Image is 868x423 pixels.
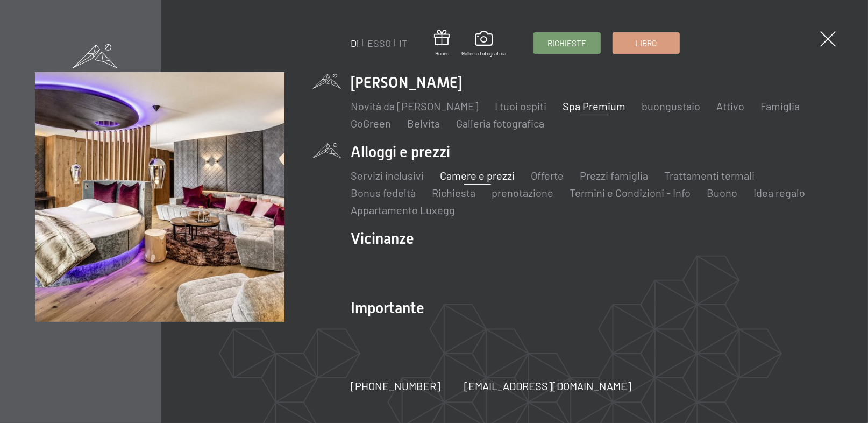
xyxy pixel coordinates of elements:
[440,169,515,182] a: Camere e prezzi
[563,100,626,112] a: Spa Premium
[642,100,701,112] a: buongustaio
[351,203,456,216] a: Appartamento Luxegg
[717,100,745,112] a: Attivo
[351,37,360,49] a: DI
[457,117,545,130] a: Galleria fotografica
[432,186,476,199] a: Richiesta
[400,37,408,49] a: IT
[580,169,649,182] a: Prezzi famiglia
[462,31,507,57] a: Galleria fotografica
[351,379,441,392] font: [PHONE_NUMBER]
[351,100,479,112] a: Novità da [PERSON_NAME]
[351,117,392,130] a: GoGreen
[492,186,554,199] a: prenotazione
[635,38,657,48] font: Libro
[707,186,738,199] a: Buono
[408,117,440,130] a: Belvita
[613,33,679,53] a: Libro
[754,186,806,199] a: Idea regalo
[761,100,800,112] a: Famiglia
[351,378,441,393] a: [PHONE_NUMBER]
[435,50,449,57] font: Buono
[665,169,755,182] a: Trattamenti termali
[465,378,632,393] a: [EMAIL_ADDRESS][DOMAIN_NAME]
[495,100,547,112] a: I tuoi ospiti
[351,186,416,199] a: Bonus fedeltà
[351,169,424,182] a: Servizi inclusivi
[465,379,632,392] font: [EMAIL_ADDRESS][DOMAIN_NAME]
[534,33,600,53] a: Richieste
[462,50,507,57] font: Galleria fotografica
[547,38,586,48] font: Richieste
[435,30,450,57] a: Buono
[570,186,691,199] a: Termini e Condizioni - Info
[531,169,564,182] a: Offerte
[368,37,392,49] a: ESSO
